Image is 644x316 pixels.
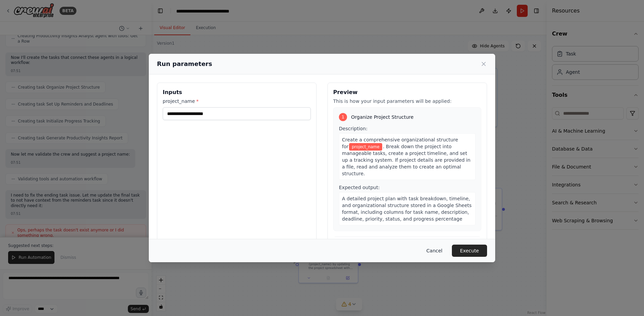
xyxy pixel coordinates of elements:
[163,98,311,105] label: project_name
[339,185,380,190] span: Expected output:
[333,98,481,105] p: This is how your input parameters will be applied:
[349,143,382,151] span: Variable: project_name
[333,88,481,96] h3: Preview
[163,88,311,96] h3: Inputs
[421,245,448,257] button: Cancel
[342,196,471,222] span: A detailed project plan with task breakdown, timeline, and organizational structure stored in a G...
[342,137,458,149] span: Create a comprehensive organizational structure for
[342,144,470,176] span: . Break down the project into manageable tasks, create a project timeline, and set up a tracking ...
[339,113,347,121] div: 1
[339,126,367,131] span: Description:
[157,59,212,69] h2: Run parameters
[351,114,414,120] span: Organize Project Structure
[452,245,487,257] button: Execute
